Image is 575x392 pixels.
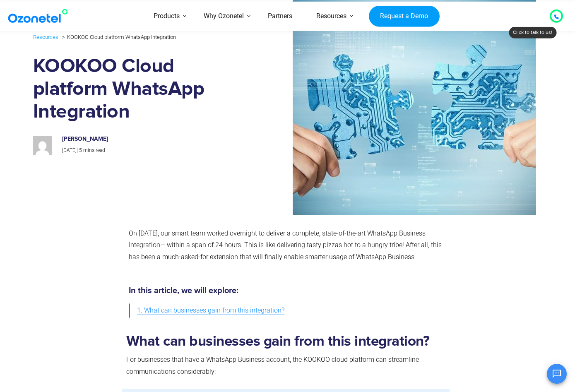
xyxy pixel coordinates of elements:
p: For businesses that have a WhatsApp Business account, the KOOKOO cloud platform can streamline co... [126,354,446,378]
span: 1. What can businesses gain from this integration? [137,305,284,317]
img: 4b37bf29a85883ff6b7148a8970fe41aab027afb6e69c8ab3d6dde174307cbd0 [33,136,52,155]
a: Partners [256,2,304,31]
span: mins read [83,147,105,153]
p: On [DATE], our smart team worked overnight to deliver a complete, state-of-the-art WhatsApp Busin... [129,228,443,263]
button: Open chat [547,364,567,384]
li: KOOKOO Cloud platform WhatsApp Integration [60,32,176,42]
p: | [62,146,237,155]
a: Products [142,2,192,31]
span: [DATE] [62,147,77,153]
h1: KOOKOO Cloud platform WhatsApp Integration [33,55,245,123]
a: Why Ozonetel [192,2,256,31]
span: 5 [79,147,82,153]
h5: In this article, we will explore: [129,286,443,295]
a: 1. What can businesses gain from this integration? [137,303,284,318]
a: Request a Demo [369,5,440,27]
a: Resources [304,2,358,31]
a: Resources [33,32,58,42]
strong: What can businesses gain from this integration? [126,334,430,349]
h6: [PERSON_NAME] [62,136,237,143]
